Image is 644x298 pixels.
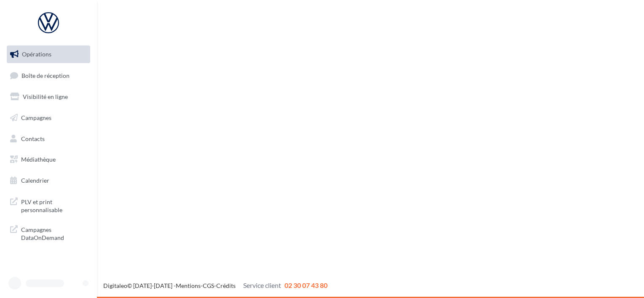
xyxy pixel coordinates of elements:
a: Contacts [5,130,92,148]
span: Campagnes [21,114,51,121]
a: Calendrier [5,172,92,189]
span: PLV et print personnalisable [21,196,87,214]
span: Boîte de réception [21,72,70,79]
span: Opérations [22,51,51,58]
span: Visibilité en ligne [23,93,68,100]
a: Opérations [5,45,92,63]
a: Mentions [176,282,201,289]
a: Digitaleo [103,282,127,289]
a: Visibilité en ligne [5,88,92,106]
a: Campagnes DataOnDemand [5,221,92,245]
span: Médiathèque [21,156,56,163]
a: Médiathèque [5,151,92,168]
a: CGS [203,282,214,289]
span: Contacts [21,135,45,142]
a: PLV et print personnalisable [5,193,92,218]
a: Crédits [216,282,236,289]
span: © [DATE]-[DATE] - - - [103,282,327,289]
span: Campagnes DataOnDemand [21,224,87,242]
span: 02 30 07 43 80 [284,281,327,289]
a: Campagnes [5,109,92,127]
span: Calendrier [21,177,49,184]
span: Service client [243,281,281,289]
a: Boîte de réception [5,67,92,85]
